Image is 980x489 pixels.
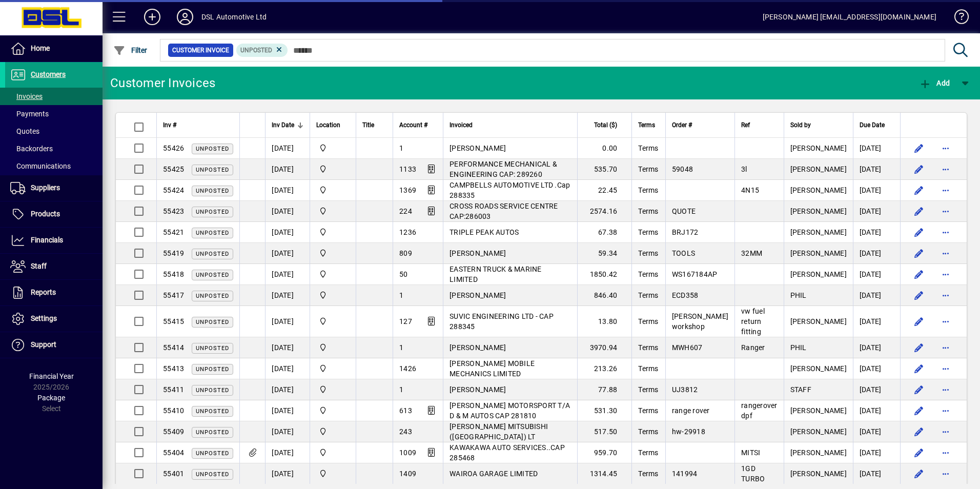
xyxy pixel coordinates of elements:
span: 55424 [163,186,184,194]
span: Settings [31,314,57,322]
span: ECD358 [672,291,699,299]
span: Unposted [196,429,229,436]
span: Order # [672,119,692,131]
span: Backorders [10,145,53,153]
td: [DATE] [853,222,900,243]
div: Total ($) [584,119,627,131]
div: Location [316,119,350,131]
span: 4N15 [741,186,759,194]
span: Ref [741,119,750,131]
span: [PERSON_NAME] [450,249,506,257]
span: [PERSON_NAME] [450,343,506,352]
span: Central [316,206,350,217]
span: 55425 [163,165,184,173]
span: [PERSON_NAME] [450,291,506,299]
span: Title [362,119,374,131]
span: Terms [638,207,658,215]
span: UJ3812 [672,385,698,394]
td: [DATE] [265,264,310,285]
button: Edit [911,266,927,282]
td: [DATE] [853,201,900,222]
button: Edit [911,381,927,398]
span: 1 [399,291,403,299]
span: Unposted [196,366,229,373]
td: 2574.16 [577,201,632,222]
span: Filter [113,46,148,54]
td: [DATE] [265,400,310,421]
span: Terms [638,165,658,173]
td: 0.00 [577,138,632,159]
div: Due Date [860,119,894,131]
span: [PERSON_NAME] [790,249,847,257]
button: Edit [911,182,927,198]
button: Edit [911,402,927,419]
a: Reports [5,280,103,305]
td: [DATE] [265,138,310,159]
span: Central [316,316,350,327]
a: Staff [5,254,103,279]
span: Unposted [196,146,229,152]
span: 243 [399,427,412,436]
td: [DATE] [265,306,310,337]
span: 1GD TURBO [741,464,765,483]
span: [PERSON_NAME] [790,427,847,436]
span: 55414 [163,343,184,352]
span: Central [316,405,350,416]
span: MWH607 [672,343,703,352]
span: Add [919,79,950,87]
button: Edit [911,444,927,461]
button: Add [916,74,952,92]
a: Products [5,201,103,227]
td: 77.88 [577,379,632,400]
span: 127 [399,317,412,325]
td: [DATE] [853,180,900,201]
a: Invoices [5,88,103,105]
td: [DATE] [853,379,900,400]
span: CAMPBELLS AUTOMOTIVE LTD .Cap 288335 [450,181,570,199]
span: 141994 [672,470,698,478]
td: [DATE] [265,201,310,222]
td: 846.40 [577,285,632,306]
a: Home [5,36,103,62]
span: 1 [399,385,403,394]
a: Knowledge Base [947,2,967,35]
span: Sold by [790,119,811,131]
span: 55418 [163,270,184,278]
td: [DATE] [265,159,310,180]
span: [PERSON_NAME] [790,186,847,194]
span: 59048 [672,165,693,173]
span: BRJ172 [672,228,699,236]
span: vw fuel return fitting [741,307,765,336]
a: Communications [5,157,103,175]
span: Terms [638,385,658,394]
button: Edit [911,140,927,156]
span: 50 [399,270,408,278]
button: More options [937,402,954,419]
td: 517.50 [577,421,632,442]
button: Edit [911,339,927,356]
button: Edit [911,161,927,177]
span: [PERSON_NAME] MOBILE MECHANICS LIMITED [450,359,535,378]
button: More options [937,339,954,356]
span: Unposted [196,293,229,299]
span: 55413 [163,364,184,373]
span: MITSI [741,449,760,457]
span: Central [316,164,350,175]
span: PHIL [790,343,807,352]
span: Central [316,142,350,154]
span: PERFORMANCE MECHANICAL & ENGINEERING CAP: 289260 [450,160,557,178]
span: Terms [638,186,658,194]
span: 1409 [399,470,416,478]
div: Ref [741,119,778,131]
a: Payments [5,105,103,123]
span: Central [316,468,350,479]
span: TRIPLE PEAK AUTOS [450,228,519,236]
span: 55419 [163,249,184,257]
td: 13.80 [577,306,632,337]
td: 1314.45 [577,463,632,484]
span: Financials [31,236,63,244]
button: More options [937,360,954,377]
td: [DATE] [853,243,900,264]
span: 55411 [163,385,184,394]
span: Central [316,363,350,374]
